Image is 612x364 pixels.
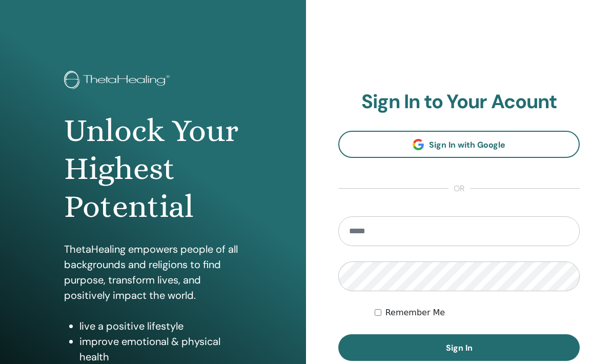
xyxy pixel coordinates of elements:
[79,318,242,334] li: live a positive lifestyle
[429,139,505,150] span: Sign In with Google
[375,307,580,319] div: Keep me authenticated indefinitely or until I manually logout
[446,342,473,353] span: Sign In
[338,131,580,158] a: Sign In with Google
[338,334,580,361] button: Sign In
[64,241,242,303] p: ThetaHealing empowers people of all backgrounds and religions to find purpose, transform lives, a...
[385,307,445,319] label: Remember Me
[448,183,470,195] span: or
[338,90,580,114] h2: Sign In to Your Acount
[64,112,242,226] h1: Unlock Your Highest Potential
